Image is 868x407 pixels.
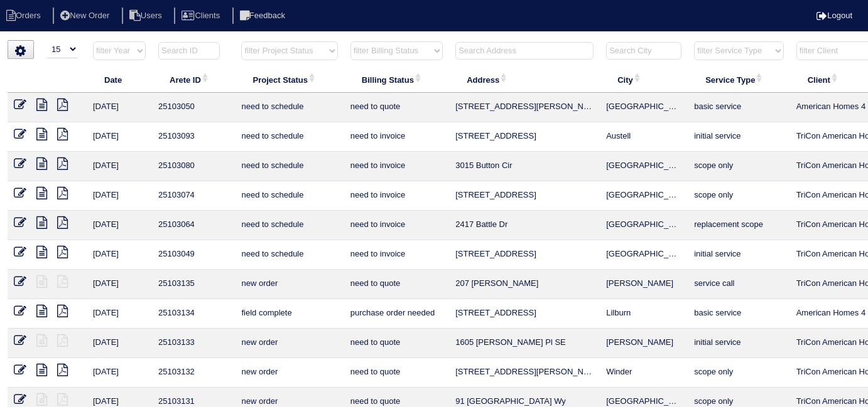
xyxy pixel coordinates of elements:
[600,122,688,152] td: Austell
[152,211,235,240] td: 25103064
[600,181,688,211] td: [GEOGRAPHIC_DATA]
[688,358,789,388] td: scope only
[235,329,344,358] td: new order
[235,299,344,329] td: field complete
[87,240,152,270] td: [DATE]
[158,42,220,60] input: Search ID
[152,358,235,388] td: 25103132
[87,152,152,181] td: [DATE]
[87,93,152,122] td: [DATE]
[449,122,600,152] td: [STREET_ADDRESS]
[688,240,789,270] td: initial service
[600,152,688,181] td: [GEOGRAPHIC_DATA]
[344,358,449,388] td: need to quote
[449,93,600,122] td: [STREET_ADDRESS][PERSON_NAME]
[235,93,344,122] td: need to schedule
[344,181,449,211] td: need to invoice
[174,8,230,24] li: Clients
[122,11,172,20] a: Users
[449,299,600,329] td: [STREET_ADDRESS]
[87,181,152,211] td: [DATE]
[344,270,449,299] td: need to quote
[600,299,688,329] td: Lilburn
[816,11,852,20] a: Logout
[600,270,688,299] td: [PERSON_NAME]
[152,240,235,270] td: 25103049
[688,66,789,93] th: Service Type: activate to sort column ascending
[235,181,344,211] td: need to schedule
[152,93,235,122] td: 25103050
[449,329,600,358] td: 1605 [PERSON_NAME] Pl SE
[344,240,449,270] td: need to invoice
[174,11,230,20] a: Clients
[449,270,600,299] td: 207 [PERSON_NAME]
[688,181,789,211] td: scope only
[344,122,449,152] td: need to invoice
[449,66,600,93] th: Address: activate to sort column ascending
[152,299,235,329] td: 25103134
[688,329,789,358] td: initial service
[600,66,688,93] th: City: activate to sort column ascending
[232,8,295,24] li: Feedback
[53,11,119,20] a: New Order
[449,181,600,211] td: [STREET_ADDRESS]
[344,299,449,329] td: purchase order needed
[152,66,235,93] th: Arete ID: activate to sort column ascending
[235,152,344,181] td: need to schedule
[152,329,235,358] td: 25103133
[449,152,600,181] td: 3015 Button Cir
[344,211,449,240] td: need to invoice
[344,93,449,122] td: need to quote
[449,211,600,240] td: 2417 Battle Dr
[449,240,600,270] td: [STREET_ADDRESS]
[688,152,789,181] td: scope only
[600,329,688,358] td: [PERSON_NAME]
[688,211,789,240] td: replacement scope
[235,358,344,388] td: new order
[87,211,152,240] td: [DATE]
[344,329,449,358] td: need to quote
[235,270,344,299] td: new order
[87,299,152,329] td: [DATE]
[600,211,688,240] td: [GEOGRAPHIC_DATA]
[235,66,344,93] th: Project Status: activate to sort column ascending
[688,93,789,122] td: basic service
[606,42,681,60] input: Search City
[688,270,789,299] td: service call
[87,270,152,299] td: [DATE]
[235,122,344,152] td: need to schedule
[235,240,344,270] td: need to schedule
[152,270,235,299] td: 25103135
[87,66,152,93] th: Date
[235,211,344,240] td: need to schedule
[152,122,235,152] td: 25103093
[600,93,688,122] td: [GEOGRAPHIC_DATA]
[122,8,172,24] li: Users
[344,152,449,181] td: need to invoice
[53,8,119,24] li: New Order
[455,42,594,60] input: Search Address
[87,329,152,358] td: [DATE]
[87,358,152,388] td: [DATE]
[449,358,600,388] td: [STREET_ADDRESS][PERSON_NAME]
[600,358,688,388] td: Winder
[600,240,688,270] td: [GEOGRAPHIC_DATA]
[152,152,235,181] td: 25103080
[688,299,789,329] td: basic service
[152,181,235,211] td: 25103074
[87,122,152,152] td: [DATE]
[344,66,449,93] th: Billing Status: activate to sort column ascending
[688,122,789,152] td: initial service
